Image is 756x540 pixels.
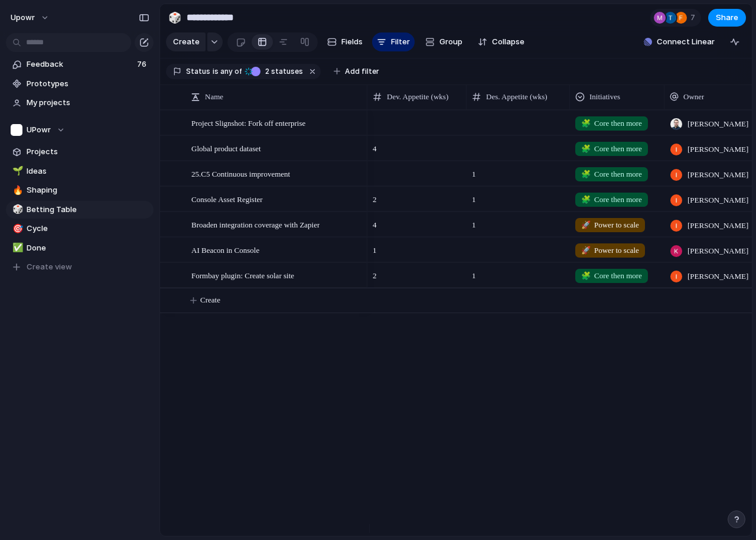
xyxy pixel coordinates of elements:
div: 🔥 [12,184,21,197]
button: ✅ [11,242,22,254]
span: 4 [368,213,466,231]
span: Add filter [345,66,379,77]
span: 🧩 [581,119,591,128]
span: Prototypes [27,78,149,90]
button: Filter [372,32,415,51]
div: 🎲 [12,203,21,216]
span: UPowr [27,124,51,136]
span: Group [439,36,462,48]
span: upowr [11,12,35,24]
span: 1 [467,264,569,282]
span: 2 [368,187,466,206]
div: ✅ [12,241,21,255]
span: [PERSON_NAME] [687,245,748,257]
div: 🎲 [168,9,181,25]
span: [PERSON_NAME] [687,118,748,130]
span: Name [205,91,223,103]
span: Core then more [581,143,642,155]
button: Create [166,32,206,51]
button: 🔥 [11,184,22,196]
span: Share [716,12,738,24]
a: Prototypes [6,75,154,93]
div: 🎯 [12,222,21,236]
button: upowr [5,8,56,27]
span: Create [173,36,200,48]
button: 🎲 [165,8,184,27]
span: 🧩 [581,144,591,153]
span: 🧩 [581,271,591,280]
span: [PERSON_NAME] [687,194,748,206]
span: 2 [368,264,466,282]
span: 1 [467,213,569,231]
span: Create view [27,261,72,273]
span: Shaping [27,184,149,196]
span: 76 [137,58,149,70]
button: Add filter [327,63,386,80]
span: Power to scale [581,245,639,256]
button: 🎲 [11,204,22,216]
span: 1 [368,238,466,256]
button: Collapse [473,32,529,51]
button: UPowr [6,121,154,139]
span: Feedback [27,58,133,70]
span: 25.C5 Continuous improvement [191,167,290,180]
span: [PERSON_NAME] [687,169,748,181]
span: Formbay plugin: Create solar site [191,268,294,282]
span: Create [200,294,220,306]
span: [PERSON_NAME] [687,271,748,282]
span: Broaden integration coverage with Zapier [191,217,320,231]
span: Collapse [492,36,524,48]
button: 2 statuses [243,65,305,78]
span: 1 [467,162,569,180]
span: 1 [467,187,569,206]
a: 🎲Betting Table [6,201,154,219]
span: Fields [341,36,363,48]
span: Dev. Appetite (wks) [387,91,448,103]
span: Owner [683,91,704,103]
button: Create view [6,258,154,276]
span: Global product dataset [191,141,261,155]
div: 🌱 [12,164,21,178]
span: Core then more [581,194,642,206]
button: 🌱 [11,165,22,177]
button: Fields [322,32,367,51]
span: Project Slignshot: Fork off enterprise [191,116,305,129]
span: Done [27,242,149,254]
span: 🚀 [581,246,591,255]
span: Projects [27,146,149,158]
button: Connect Linear [639,33,719,51]
span: Core then more [581,118,642,129]
span: [PERSON_NAME] [687,220,748,232]
span: 🧩 [581,195,591,204]
span: Initiatives [589,91,620,103]
a: 🌱Ideas [6,162,154,180]
span: [PERSON_NAME] [687,144,748,155]
span: Console Asset Register [191,192,263,206]
a: 🎯Cycle [6,220,154,238]
a: Feedback76 [6,56,154,73]
span: any of [219,66,242,77]
span: Core then more [581,168,642,180]
span: Cycle [27,223,149,235]
span: Des. Appetite (wks) [486,91,548,103]
span: AI Beacon in Console [191,243,259,256]
span: My projects [27,97,149,109]
span: Power to scale [581,219,639,231]
a: 🔥Shaping [6,181,154,199]
button: Group [419,32,468,51]
span: 2 [262,67,271,76]
span: Connect Linear [657,36,715,48]
span: 4 [368,136,466,155]
span: Betting Table [27,204,149,216]
span: 7 [690,12,699,24]
span: is [213,66,219,77]
button: Share [708,9,746,27]
a: ✅Done [6,239,154,257]
span: 🚀 [581,220,591,229]
button: 🎯 [11,223,22,235]
span: Ideas [27,165,149,177]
